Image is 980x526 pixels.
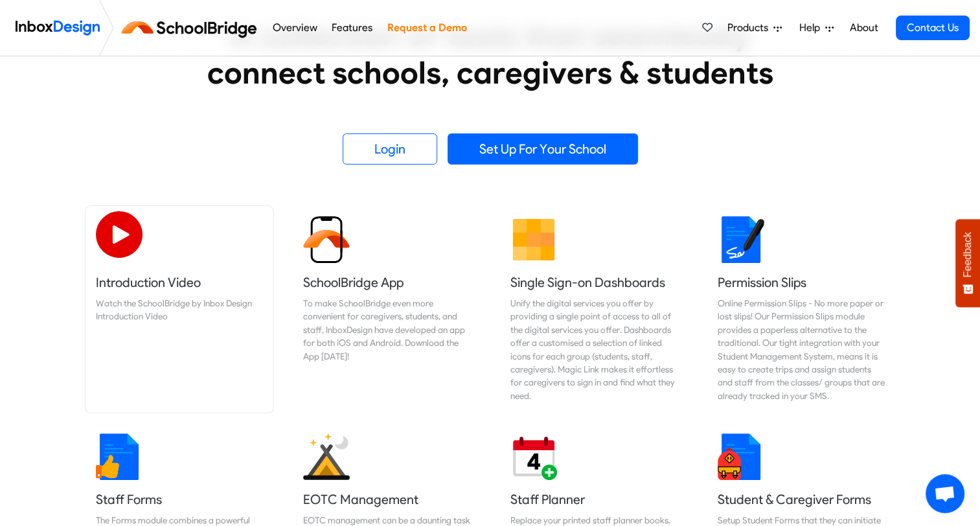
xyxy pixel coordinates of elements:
img: 2022_01_25_icon_eonz.svg [303,433,350,480]
h5: EOTC Management [303,490,470,509]
img: 2022_01_13_icon_thumbsup.svg [96,433,142,480]
h5: Staff Forms [96,490,263,509]
a: Open chat [926,474,964,513]
span: Products [727,20,773,36]
a: SchoolBridge App To make SchoolBridge even more convenient for caregivers, students, and staff, I... [293,206,481,413]
h5: Staff Planner [510,490,678,509]
div: To make SchoolBridge even more convenient for caregivers, students, and staff, InboxDesign have d... [303,297,470,363]
a: Introduction Video Watch the SchoolBridge by Inbox Design Introduction Video [85,206,273,413]
div: Watch the SchoolBridge by Inbox Design Introduction Video [96,297,263,323]
h5: Single Sign-on Dashboards [510,273,678,292]
a: Request a Demo [383,15,470,41]
a: Permission Slips Online Permission Slips - No more paper or lost slips! ​Our Permission Slips mod... [707,206,895,413]
a: Single Sign-on Dashboards Unify the digital services you offer by providing a single point of acc... [500,206,688,413]
span: Feedback [962,232,974,277]
a: Login [343,133,437,165]
img: 2022_01_13_icon_grid.svg [510,216,557,263]
a: Help [794,15,839,41]
h5: Student & Caregiver Forms [718,490,885,509]
h5: Introduction Video [96,273,263,292]
img: 2022_07_11_icon_video_playback.svg [96,211,142,258]
a: Features [328,15,376,41]
a: Overview [269,15,321,41]
img: 2022_01_18_icon_signature.svg [718,216,764,263]
a: Products [722,15,787,41]
span: Help [799,20,825,36]
img: 2022_01_13_icon_student_form.svg [718,433,764,480]
h5: Permission Slips [718,273,885,292]
div: Unify the digital services you offer by providing a single point of access to all of the digital ... [510,297,678,402]
img: 2022_01_17_icon_daily_planner.svg [510,433,557,480]
h5: SchoolBridge App [303,273,470,292]
img: schoolbridge logo [119,12,265,43]
a: Contact Us [896,16,970,40]
a: About [846,15,882,41]
button: Feedback - Show survey [955,219,980,307]
a: Set Up For Your School [448,133,638,165]
div: Online Permission Slips - No more paper or lost slips! ​Our Permission Slips module provides a pa... [718,297,885,402]
img: 2022_01_13_icon_sb_app.svg [303,216,350,263]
